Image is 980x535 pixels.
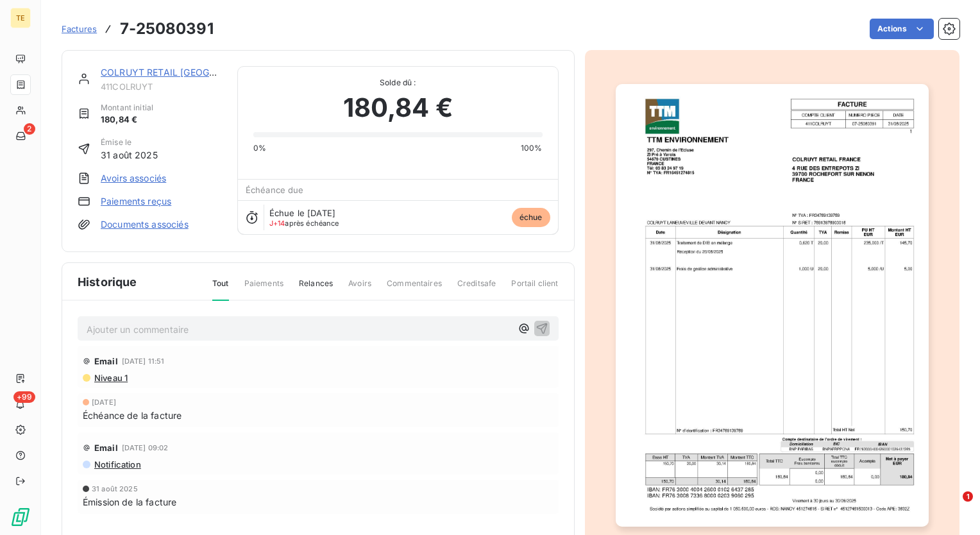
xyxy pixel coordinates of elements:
[101,102,153,114] span: Montant initial
[62,24,97,34] span: Factures
[93,373,128,383] span: Niveau 1
[269,219,285,228] span: J+14
[101,195,171,208] a: Paiements reçus
[83,495,176,509] span: Émission de la facture
[512,208,550,227] span: échue
[348,278,371,300] span: Avoirs
[963,491,973,502] span: 1
[936,491,967,522] iframe: Intercom live chat
[521,142,543,154] span: 100%
[616,84,929,527] img: invoice_thumbnail
[212,278,229,301] span: Tout
[122,357,165,365] span: [DATE] 11:51
[387,278,442,300] span: Commentaires
[101,148,158,162] span: 31 août 2025
[101,172,166,185] a: Avoirs associés
[83,409,182,422] span: Échéance de la facture
[253,142,266,154] span: 0%
[343,89,453,127] span: 180,84 €
[269,219,339,227] span: après échéance
[101,218,189,231] a: Documents associés
[92,398,116,406] span: [DATE]
[92,485,138,493] span: 31 août 2025
[511,278,558,300] span: Portail client
[24,123,35,135] span: 2
[101,114,153,126] span: 180,84 €
[10,507,31,527] img: Logo LeanPay
[62,22,97,35] a: Factures
[120,17,214,40] h3: 7-25080391
[94,356,118,366] span: Email
[244,278,283,300] span: Paiements
[457,278,496,300] span: Creditsafe
[269,208,335,218] span: Échue le [DATE]
[10,8,31,28] div: TE
[101,137,158,148] span: Émise le
[94,443,118,453] span: Email
[122,444,169,452] span: [DATE] 09:02
[13,391,35,403] span: +99
[246,185,304,195] span: Échéance due
[870,19,934,39] button: Actions
[299,278,333,300] span: Relances
[101,67,274,78] a: COLRUYT RETAIL [GEOGRAPHIC_DATA]
[93,459,141,470] span: Notification
[101,81,222,92] span: 411COLRUYT
[78,273,137,291] span: Historique
[253,77,543,89] span: Solde dû :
